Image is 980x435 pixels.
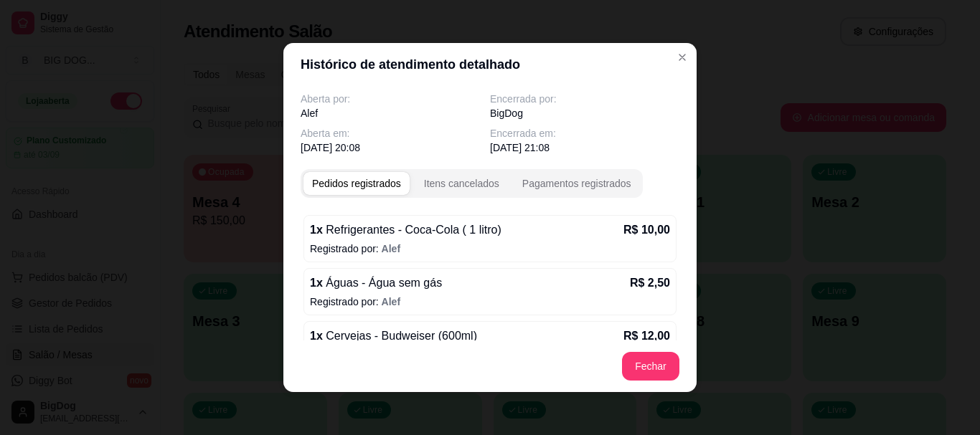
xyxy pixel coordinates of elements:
p: 1 x [310,274,442,292]
div: Itens cancelados [424,176,499,191]
p: R$ 2,50 [630,274,670,292]
span: Alef [382,243,400,254]
p: Registrado por: [310,295,670,309]
span: Refrigerantes - Coca-Cola ( 1 litro) [323,224,501,236]
p: 1 x [310,328,477,345]
p: [DATE] 20:08 [301,140,490,155]
p: R$ 12,00 [623,328,670,345]
p: Encerrada em: [490,126,679,140]
p: R$ 10,00 [623,221,670,239]
p: Alef [301,106,490,120]
span: Alef [382,296,400,307]
span: Águas - Água sem gás [323,277,442,289]
p: Registrado por: [310,242,670,256]
p: Aberta por: [301,92,490,106]
p: Aberta em: [301,126,490,140]
header: Histórico de atendimento detalhado [283,43,697,86]
p: [DATE] 21:08 [490,140,679,155]
p: 1 x [310,221,501,239]
div: Pedidos registrados [312,176,401,191]
button: Fechar [622,352,679,381]
p: Encerrada por: [490,92,679,106]
p: BigDog [490,106,679,120]
span: Cervejas - Budweiser (600ml) [323,330,477,342]
div: Pagamentos registrados [522,176,631,191]
button: Close [671,46,694,69]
